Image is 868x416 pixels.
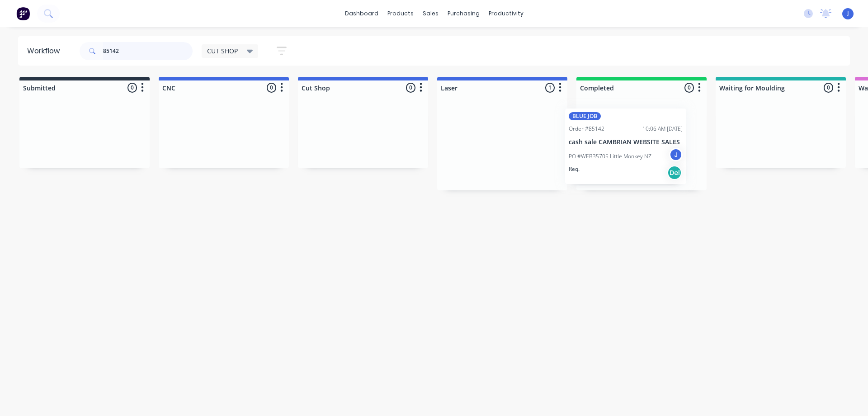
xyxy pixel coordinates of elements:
div: purchasing [443,7,484,20]
a: dashboard [340,7,383,20]
span: J [847,9,849,18]
span: CUT SHOP [207,46,238,56]
img: Factory [16,7,30,20]
div: products [383,7,418,20]
div: productivity [484,7,528,20]
div: sales [418,7,443,20]
div: Workflow [27,46,64,57]
input: Search for orders... [103,42,193,60]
